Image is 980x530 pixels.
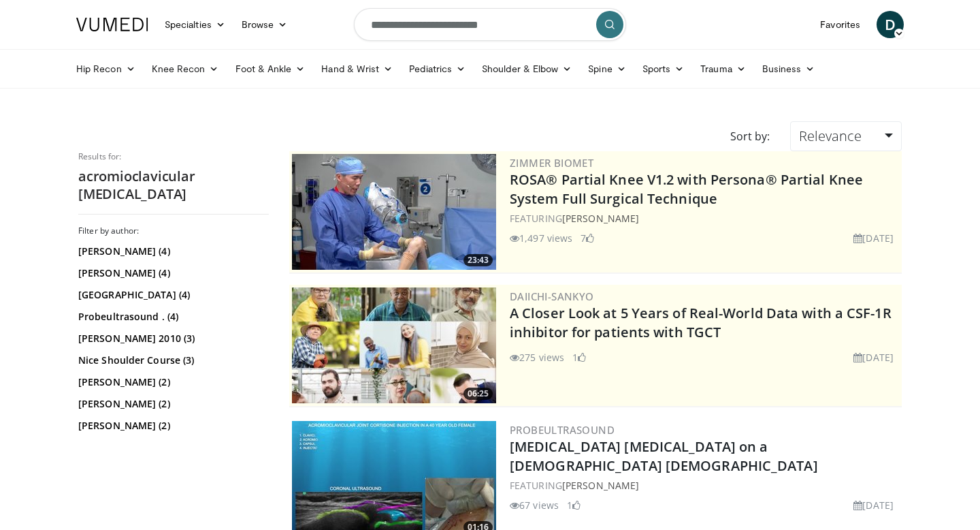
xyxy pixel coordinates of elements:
a: Trauma [692,55,754,82]
span: Relevance [799,127,862,145]
li: 275 views [510,350,564,364]
a: Spine [580,55,634,82]
h3: Filter by author: [78,225,269,236]
h2: acromioclavicular [MEDICAL_DATA] [78,168,269,203]
li: 1,497 views [510,231,572,245]
a: [PERSON_NAME] (2) [78,397,265,411]
a: Foot & Ankle [227,55,314,82]
a: Browse [233,11,296,38]
p: Results for: [78,151,269,162]
span: 23:43 [463,254,493,266]
a: [PERSON_NAME] [562,479,639,492]
li: [DATE] [853,498,894,512]
a: Business [754,55,823,82]
div: Sort by: [720,121,780,151]
a: [PERSON_NAME] 2010 (3) [78,332,265,345]
a: [PERSON_NAME] (4) [78,245,265,258]
a: [PERSON_NAME] (2) [78,375,265,389]
div: FEATURING [510,211,899,225]
a: Shoulder & Elbow [474,55,580,82]
a: Daiichi-Sankyo [510,290,594,303]
a: Relevance [790,121,902,151]
a: Zimmer Biomet [510,156,593,170]
li: [DATE] [853,350,894,364]
a: Nice Shoulder Course (3) [78,354,265,367]
a: A Closer Look at 5 Years of Real-World Data with a CSF-1R inhibitor for patients with TGCT [510,304,892,341]
a: [MEDICAL_DATA] [MEDICAL_DATA] on a [DEMOGRAPHIC_DATA] [DEMOGRAPHIC_DATA] [510,437,818,475]
li: 1 [572,350,586,364]
a: Hip Recon [68,55,144,82]
a: [PERSON_NAME] (4) [78,266,265,280]
a: ROSA® Partial Knee V1.2 with Persona® Partial Knee System Full Surgical Technique [510,170,863,208]
a: Specialties [157,11,233,38]
li: 67 views [510,498,559,512]
a: D [877,11,904,38]
span: 06:25 [463,388,493,400]
input: Search topics, interventions [354,8,626,41]
li: 1 [567,498,581,512]
a: Favorites [812,11,868,38]
a: Knee Recon [144,55,227,82]
img: VuMedi Logo [76,18,148,31]
li: [DATE] [853,231,894,245]
img: 99b1778f-d2b2-419a-8659-7269f4b428ba.300x170_q85_crop-smart_upscale.jpg [292,154,496,270]
img: 93c22cae-14d1-47f0-9e4a-a244e824b022.png.300x170_q85_crop-smart_upscale.jpg [292,287,496,403]
a: Probeultrasound [510,423,615,437]
a: 23:43 [292,154,496,270]
a: [PERSON_NAME] [562,212,639,225]
a: Hand & Wrist [313,55,401,82]
a: 06:25 [292,287,496,403]
div: FEATURING [510,478,899,493]
a: [GEOGRAPHIC_DATA] (4) [78,288,265,302]
li: 7 [581,231,594,245]
a: Probeultrasound . (4) [78,310,265,324]
a: Pediatrics [401,55,474,82]
a: [PERSON_NAME] (2) [78,419,265,433]
a: Sports [634,55,693,82]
